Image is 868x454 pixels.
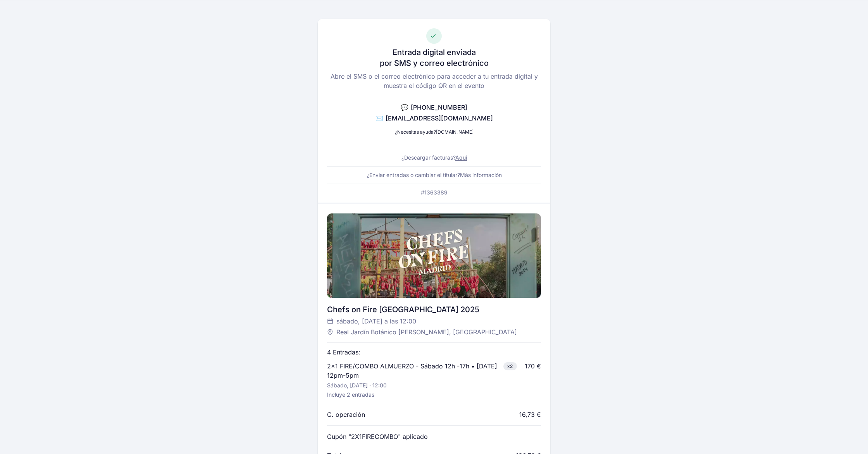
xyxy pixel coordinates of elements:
span: [PHONE_NUMBER] [411,103,467,111]
span: sábado, [DATE] a las 12:00 [336,316,416,326]
p: #1363389 [421,189,448,196]
p: Incluye [327,391,374,399]
p: Abre el SMS o el correo electrónico para acceder a tu entrada digital y muestra el código QR en e... [327,72,541,90]
p: Cupón "2X1FIRECOMBO" aplicado [327,432,428,441]
span: Real Jardín Botánico [PERSON_NAME], [GEOGRAPHIC_DATA] [336,327,517,337]
span: 💬 [401,103,408,111]
a: Más información [460,172,502,178]
p: ¿Enviar entradas o cambiar el titular? [367,171,502,179]
div: 170 € [525,361,541,371]
h3: Entrada digital enviada [393,47,476,58]
p: 4 Entradas: [327,347,360,357]
span: 2 [347,391,350,398]
p: 2x1 FIRE/COMBO ALMUERZO - Sábado 12h -17h • [DATE] 12pm-5pm [327,361,500,380]
span: ✉️ [375,114,383,122]
p: C. operación [327,410,365,419]
div: Chefs on Fire [GEOGRAPHIC_DATA] 2025 [327,304,541,315]
a: [DOMAIN_NAME] [436,129,474,135]
p: sábado, [DATE] · 12:00 [327,382,387,389]
p: ¿Descargar facturas? [401,154,467,162]
h3: por SMS y correo electrónico [380,58,489,69]
span: [EMAIL_ADDRESS][DOMAIN_NAME] [386,114,493,122]
span: x2 [503,362,517,370]
span: ¿Necesitas ayuda? [395,129,436,135]
span: Entradas [352,391,374,398]
div: 16,73 € [519,410,541,419]
a: Aquí [455,154,467,161]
